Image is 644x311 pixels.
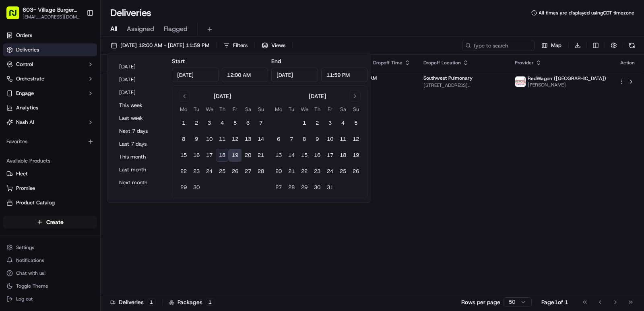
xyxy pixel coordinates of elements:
[229,165,242,178] button: 26
[242,117,254,130] button: 6
[285,133,298,146] button: 7
[3,293,97,305] button: Log out
[324,181,336,194] button: 31
[68,117,74,124] div: 💻
[423,75,473,81] span: Southwest Pulmonary
[3,196,97,209] button: Product Catalog
[515,76,526,87] img: time_to_eat_nevada_logo
[116,100,164,111] button: This week
[551,42,561,49] span: Map
[311,133,324,146] button: 9
[349,133,362,146] button: 12
[229,133,242,146] button: 12
[349,117,362,130] button: 5
[16,75,44,82] span: Orchestrate
[3,268,97,279] button: Chat with us!
[16,117,62,125] span: Knowledge Base
[177,105,190,113] th: Monday
[16,119,34,126] span: Nash AI
[16,257,44,264] span: Notifications
[16,61,33,68] span: Control
[3,101,97,114] a: Analytics
[203,133,216,146] button: 10
[116,151,164,163] button: This month
[285,181,298,194] button: 28
[528,75,606,82] span: RedWagon ([GEOGRAPHIC_DATA])
[285,149,298,162] button: 14
[271,58,281,65] label: End
[6,170,94,177] a: Fleet
[3,280,97,292] button: Toggle Theme
[16,244,34,251] span: Settings
[3,72,97,85] button: Orchestrate
[242,165,254,178] button: 27
[116,138,164,150] button: Last 7 days
[3,58,97,71] button: Control
[3,255,97,266] button: Notifications
[116,126,164,137] button: Next 7 days
[515,60,534,66] span: Provider
[190,149,203,162] button: 16
[311,149,324,162] button: 16
[528,82,606,88] span: [PERSON_NAME]
[626,40,638,51] button: Refresh
[190,181,203,194] button: 30
[254,165,267,178] button: 28
[16,170,28,177] span: Fleet
[254,133,267,146] button: 14
[179,91,190,102] button: Go to previous month
[23,14,80,20] span: [EMAIL_ADDRESS][DOMAIN_NAME]
[242,133,254,146] button: 13
[116,61,164,72] button: [DATE]
[46,218,64,226] span: Create
[336,165,349,178] button: 25
[16,296,33,302] span: Log out
[190,165,203,178] button: 23
[177,117,190,130] button: 1
[177,133,190,146] button: 8
[6,199,94,206] a: Product Catalog
[216,149,229,162] button: 18
[272,165,285,178] button: 20
[272,149,285,162] button: 13
[324,117,336,130] button: 3
[203,117,216,130] button: 3
[285,165,298,178] button: 21
[16,185,35,192] span: Promise
[214,92,231,100] div: [DATE]
[309,92,326,100] div: [DATE]
[57,136,97,142] a: Powered byPylon
[298,105,311,113] th: Wednesday
[354,60,402,66] span: Original Dropoff Time
[254,117,267,130] button: 7
[16,283,48,289] span: Toggle Theme
[172,58,185,65] label: Start
[298,181,311,194] button: 29
[254,105,267,113] th: Sunday
[164,24,188,34] span: Flagged
[120,42,209,49] span: [DATE] 12:00 AM - [DATE] 11:59 PM
[271,42,285,49] span: Views
[272,105,285,113] th: Monday
[538,40,565,51] button: Map
[242,105,254,113] th: Saturday
[3,29,97,42] a: Orders
[216,133,229,146] button: 11
[272,133,285,146] button: 6
[324,165,336,178] button: 24
[216,105,229,113] th: Thursday
[462,40,535,51] input: Type to search
[541,298,568,306] div: Page 1 of 1
[206,299,215,306] div: 1
[27,85,102,91] div: We're available if you need us!
[23,6,80,14] button: 603- Village Burger Bar- Legacy Plano
[110,24,117,34] span: All
[3,182,97,195] button: Promise
[110,298,156,306] div: Deliveries
[349,105,362,113] th: Sunday
[8,32,147,45] p: Welcome 👋
[16,32,32,39] span: Orders
[349,165,362,178] button: 26
[21,52,145,60] input: Got a question? Start typing here...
